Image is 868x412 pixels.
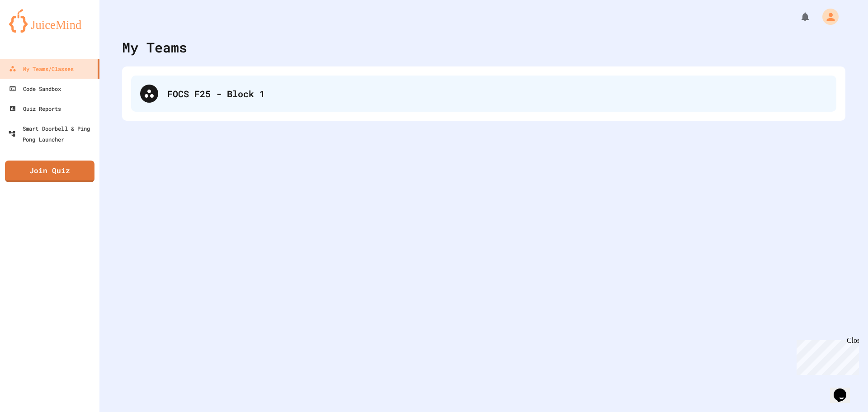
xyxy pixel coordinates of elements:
iframe: chat widget [830,376,859,403]
div: My Teams [122,37,187,57]
div: My Teams/Classes [9,63,74,74]
div: Smart Doorbell & Ping Pong Launcher [8,123,96,145]
a: Join Quiz [5,161,94,182]
div: FOCS F25 - Block 1 [167,87,827,100]
img: logo-orange.svg [9,9,90,33]
div: Chat with us now!Close [4,4,62,57]
div: Quiz Reports [9,103,61,114]
div: Code Sandbox [9,83,61,94]
iframe: chat widget [793,336,859,375]
div: FOCS F25 - Block 1 [131,76,836,112]
div: My Account [813,6,841,27]
div: My Notifications [783,9,813,24]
